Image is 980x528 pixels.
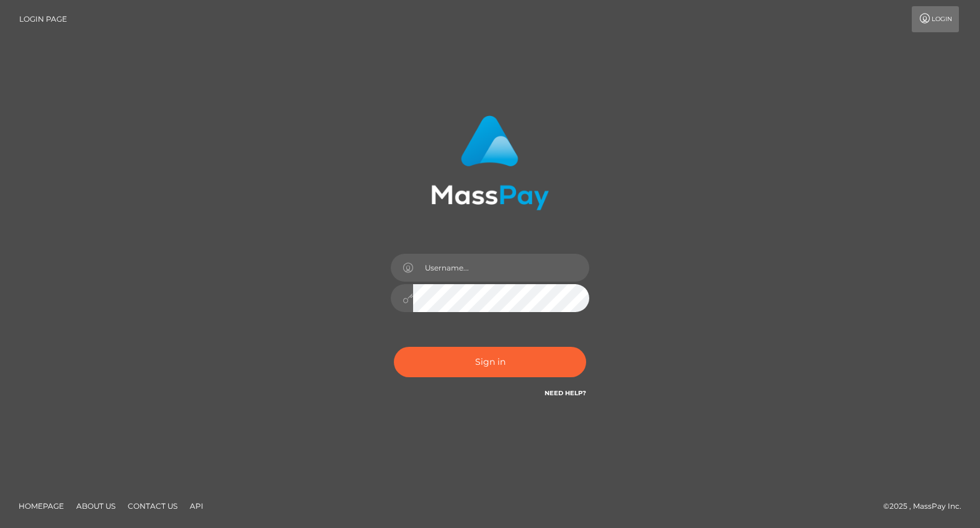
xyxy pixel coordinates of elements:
a: Contact Us [123,496,182,516]
a: Login [912,6,959,32]
input: Username... [413,254,589,282]
a: About Us [71,496,120,516]
div: © 2025 , MassPay Inc. [883,499,971,513]
a: Homepage [14,496,69,516]
a: Need Help? [545,389,586,397]
img: MassPay Login [431,115,549,210]
a: API [185,496,208,516]
button: Sign in [394,347,586,377]
a: Login Page [19,6,67,32]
